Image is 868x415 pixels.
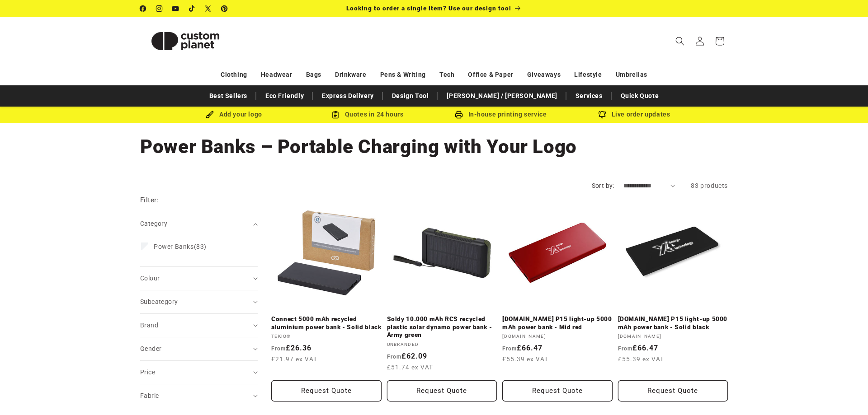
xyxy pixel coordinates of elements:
[261,88,308,104] a: Eco Friendly
[331,111,340,119] img: Order Updates Icon
[154,242,207,251] span: (83)
[616,88,664,104] a: Quick Quote
[221,67,247,83] a: Clothing
[618,315,728,331] a: [DOMAIN_NAME] P15 light-up 5000 mAh power bank - Solid black
[301,109,434,120] div: Quotes in 24 hours
[140,384,258,407] summary: Fabric (0 selected)
[140,275,160,282] span: Colour
[271,380,382,401] button: Request Quote
[380,67,426,83] a: Pens & Writing
[140,212,258,235] summary: Category (0 selected)
[140,361,258,384] summary: Price
[140,392,159,399] span: Fabric
[167,109,301,120] div: Add your logo
[140,267,258,290] summary: Colour (0 selected)
[261,67,292,83] a: Headwear
[691,182,728,189] span: 83 products
[271,315,382,331] a: Connect 5000 mAh recycled aluminium power bank - Solid black
[140,337,258,360] summary: Gender (0 selected)
[317,88,378,104] a: Express Delivery
[442,88,561,104] a: [PERSON_NAME] / [PERSON_NAME]
[598,111,606,119] img: Order updates
[140,290,258,313] summary: Subcategory (0 selected)
[154,243,194,250] span: Power Banks
[502,315,613,331] a: [DOMAIN_NAME] P15 light-up 5000 mAh power bank - Mid red
[502,380,613,401] : Request Quote
[335,67,366,83] a: Drinkware
[592,182,614,189] label: Sort by:
[140,314,258,337] summary: Brand (0 selected)
[434,109,567,120] div: In-house printing service
[387,88,434,104] a: Design Tool
[387,315,497,339] a: Soldy 10.000 mAh RCS recycled plastic solar dynamo power bank - Army green
[527,67,561,83] a: Giveaways
[616,67,647,83] a: Umbrellas
[567,109,701,120] div: Live order updates
[140,195,159,205] h2: Filter:
[670,31,690,51] summary: Search
[140,135,728,159] h1: Power Banks – Portable Charging with Your Logo
[140,322,158,329] span: Brand
[306,67,321,83] a: Bags
[618,380,728,401] : Request Quote
[346,5,511,12] span: Looking to order a single item? Use our design tool
[140,220,167,227] span: Category
[571,88,607,104] a: Services
[468,67,513,83] a: Office & Paper
[140,21,231,61] img: Custom Planet
[439,67,454,83] a: Tech
[140,345,161,352] span: Gender
[205,88,252,104] a: Best Sellers
[574,67,602,83] a: Lifestyle
[137,17,234,65] a: Custom Planet
[140,368,155,376] span: Price
[455,111,463,119] img: In-house printing
[387,380,497,401] button: Request Quote
[140,298,178,305] span: Subcategory
[206,111,214,119] img: Brush Icon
